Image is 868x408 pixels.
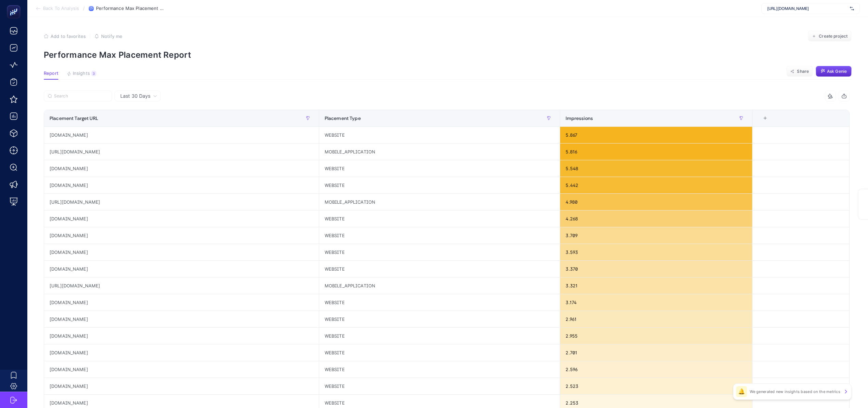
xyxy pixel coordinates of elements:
p: We generated new insights based on the metrics [750,389,840,394]
div: [URL][DOMAIN_NAME] [44,277,319,294]
div: WEBSITE [319,311,560,327]
button: Ask Genie [816,66,852,77]
div: 4.268 [560,210,752,227]
button: Share [786,66,813,77]
div: [DOMAIN_NAME] [44,361,319,378]
div: WEBSITE [319,294,560,311]
div: MOBILE_APPLICATION [319,194,560,210]
div: WEBSITE [319,244,560,260]
button: Notify me [94,33,122,39]
div: 3.593 [560,244,752,260]
div: [DOMAIN_NAME] [44,244,319,260]
span: Notify me [101,33,122,39]
div: 3.370 [560,261,752,277]
span: Report [44,71,58,76]
div: WEBSITE [319,210,560,227]
div: WEBSITE [319,328,560,344]
div: 3.321 [560,277,752,294]
span: Last 30 Days [120,93,150,99]
div: 3.709 [560,227,752,244]
div: [DOMAIN_NAME] [44,127,319,143]
span: Create project [819,33,847,39]
div: WEBSITE [319,127,560,143]
span: Performance Max Placement Report [96,6,164,11]
div: [DOMAIN_NAME] [44,294,319,311]
div: 2.961 [560,311,752,327]
div: 2.596 [560,361,752,378]
div: 5.867 [560,127,752,143]
img: svg%3e [850,5,854,12]
div: 2.523 [560,378,752,394]
div: WEBSITE [319,344,560,361]
button: Create project [808,31,852,42]
div: WEBSITE [319,177,560,193]
div: [DOMAIN_NAME] [44,311,319,327]
div: [DOMAIN_NAME] [44,261,319,277]
div: [DOMAIN_NAME] [44,227,319,244]
div: [DOMAIN_NAME] [44,344,319,361]
div: [DOMAIN_NAME] [44,328,319,344]
span: Insights [73,71,90,76]
div: [URL][DOMAIN_NAME] [44,144,319,160]
span: Placement Type [325,115,361,121]
div: 5.548 [560,160,752,177]
span: Back To Analysis [43,6,79,11]
div: WEBSITE [319,261,560,277]
div: WEBSITE [319,227,560,244]
span: Placement Target URL [50,115,98,121]
div: MOBILE_APPLICATION [319,277,560,294]
div: 5.816 [560,144,752,160]
div: WEBSITE [319,160,560,177]
span: Ask Genie [827,69,847,74]
input: Search [54,94,108,99]
span: Impressions [566,115,593,121]
div: 2.955 [560,328,752,344]
div: 3.174 [560,294,752,311]
div: 5.442 [560,177,752,193]
span: / [83,5,85,11]
div: + [759,115,772,121]
div: [DOMAIN_NAME] [44,160,319,177]
span: Add to favorites [51,33,86,39]
button: Add to favorites [44,33,86,39]
div: 3 items selected [758,115,763,131]
div: [DOMAIN_NAME] [44,210,319,227]
div: 2.701 [560,344,752,361]
p: Performance Max Placement Report [44,50,852,60]
span: [URL][DOMAIN_NAME] [767,6,847,11]
div: [DOMAIN_NAME] [44,177,319,193]
div: 🔔 [736,386,747,397]
div: [DOMAIN_NAME] [44,378,319,394]
div: [URL][DOMAIN_NAME] [44,194,319,210]
div: WEBSITE [319,378,560,394]
div: MOBILE_APPLICATION [319,144,560,160]
span: Share [797,69,809,74]
div: 3 [91,71,96,76]
div: 4.980 [560,194,752,210]
div: WEBSITE [319,361,560,378]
